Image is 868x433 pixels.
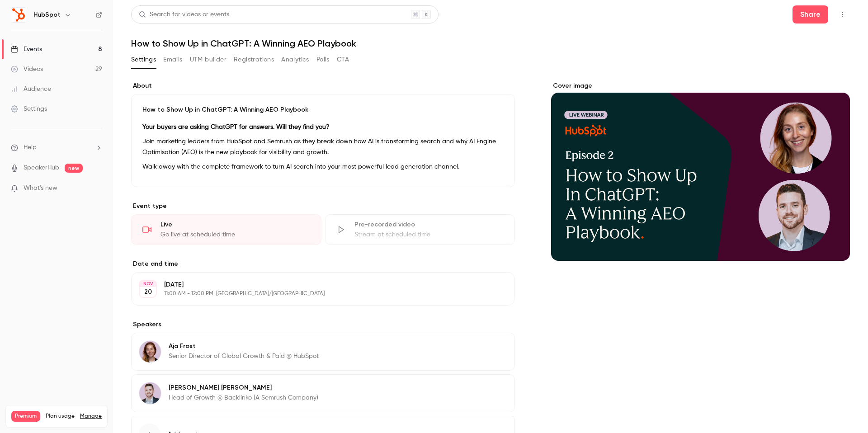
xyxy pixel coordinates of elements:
[131,202,515,211] p: Event type
[142,161,504,172] p: Walk away with the complete framework to turn AI search into your most powerful lead generation c...
[33,10,61,19] h6: HubSpot
[91,184,102,193] iframe: Noticeable Trigger
[139,382,161,404] img: Leigh McKenzie
[169,393,318,402] p: Head of Growth @ Backlinko (A Semrush Company)
[131,214,321,245] div: LiveGo live at scheduled time
[169,383,318,392] p: [PERSON_NAME] [PERSON_NAME]
[11,8,26,22] img: HubSpot
[24,163,59,173] a: SpeakerHub
[11,104,47,113] div: Settings
[144,287,152,297] p: 20
[325,214,515,245] div: Pre-recorded videoStream at scheduled time
[11,65,43,74] div: Videos
[131,333,515,371] div: Aja FrostAja FrostSenior Director of Global Growth & Paid @ HubSpot
[551,81,850,90] label: Cover image
[190,52,226,67] button: UTM builder
[160,220,310,229] div: Live
[142,136,504,158] p: Join marketing leaders from HubSpot and Semrush as they break down how AI is transforming search ...
[234,52,274,67] button: Registrations
[131,52,156,67] button: Settings
[354,230,504,239] div: Stream at scheduled time
[164,290,467,297] p: 11:00 AM - 12:00 PM, [GEOGRAPHIC_DATA]/[GEOGRAPHIC_DATA]
[131,320,515,329] label: Speakers
[139,10,229,19] div: Search for videos or events
[131,38,850,49] h1: How to Show Up in ChatGPT: A Winning AEO Playbook
[11,45,42,54] div: Events
[131,81,515,90] label: About
[80,413,102,420] a: Manage
[160,230,310,239] div: Go live at scheduled time
[316,52,330,67] button: Polls
[139,341,161,362] img: Aja Frost
[169,352,319,361] p: Senior Director of Global Growth & Paid @ HubSpot
[142,105,504,114] p: How to Show Up in ChatGPT: A Winning AEO Playbook
[337,52,349,67] button: CTA
[164,280,467,289] p: [DATE]
[354,220,504,229] div: Pre-recorded video
[140,281,156,287] div: NOV
[11,411,40,422] span: Premium
[11,85,51,94] div: Audience
[11,143,102,152] li: help-dropdown-opener
[163,52,182,67] button: Emails
[281,52,309,67] button: Analytics
[24,184,57,193] span: What's new
[131,374,515,412] div: Leigh McKenzie[PERSON_NAME] [PERSON_NAME]Head of Growth @ Backlinko (A Semrush Company)
[65,164,83,173] span: new
[551,81,850,261] section: Cover image
[793,5,828,24] button: Share
[24,143,37,152] span: Help
[169,342,319,351] p: Aja Frost
[46,413,75,420] span: Plan usage
[131,259,515,268] label: Date and time
[142,124,330,130] strong: Your buyers are asking ChatGPT for answers. Will they find you?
